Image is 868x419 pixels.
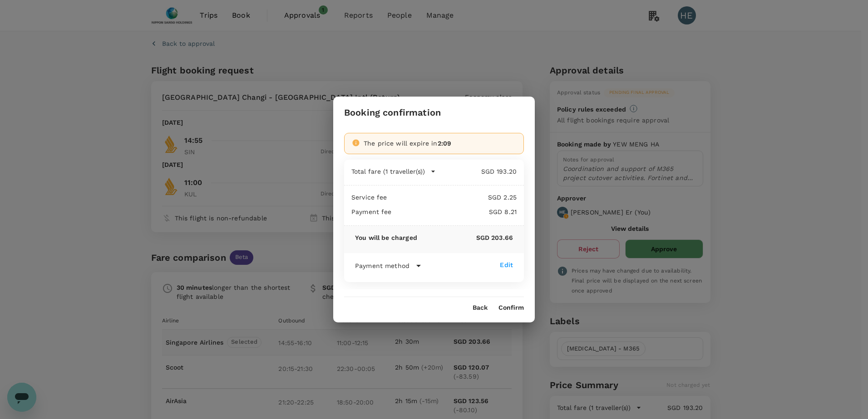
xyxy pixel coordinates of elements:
span: 2:09 [438,140,452,147]
p: SGD 203.66 [417,233,513,242]
h3: Booking confirmation [344,107,441,118]
button: Total fare (1 traveller(s)) [351,167,436,176]
p: Total fare (1 traveller(s)) [351,167,425,176]
p: Service fee [351,193,387,202]
div: Edit [500,260,513,269]
p: Payment fee [351,207,392,216]
div: The price will expire in [364,139,516,148]
p: Payment method [355,261,409,270]
button: Confirm [498,304,524,312]
p: SGD 8.21 [392,207,517,216]
p: SGD 193.20 [436,167,517,176]
p: SGD 2.25 [387,193,517,202]
button: Back [473,304,488,312]
p: You will be charged [355,233,417,242]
